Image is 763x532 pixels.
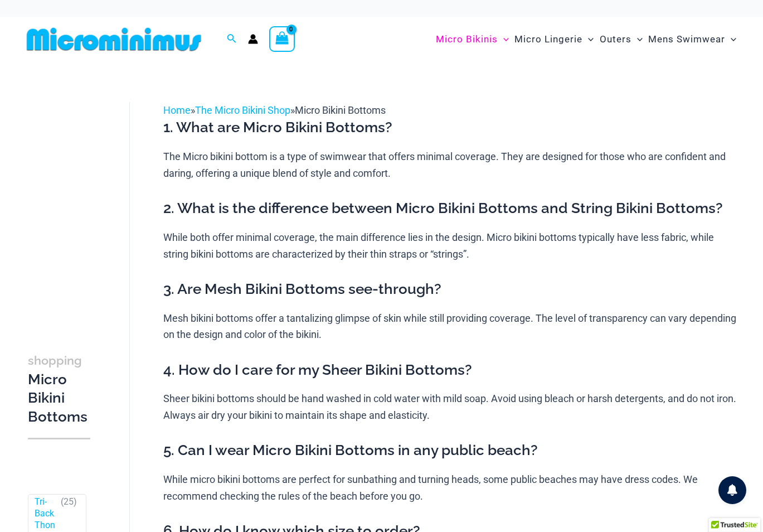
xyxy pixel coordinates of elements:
[269,26,295,52] a: View Shopping Cart, empty
[648,25,725,54] span: Mens Swimwear
[514,25,582,54] span: Micro Lingerie
[28,93,128,316] iframe: TrustedSite Certified
[163,471,740,504] p: While micro bikini bottoms are perfect for sunbathing and turning heads, some public beaches may ...
[645,22,739,56] a: Mens SwimwearMenu ToggleMenu Toggle
[600,25,631,54] span: Outers
[28,354,82,367] span: shopping
[227,32,237,46] a: Search icon link
[631,25,643,54] span: Menu Toggle
[163,199,740,218] h3: 2. What is the difference between Micro Bikini Bottoms and String Bikini Bottoms?
[195,104,290,116] a: The Micro Bikini Shop
[163,310,740,343] p: Mesh bikini bottoms offer a tantalizing glimpse of skin while still providing coverage. The level...
[295,104,386,116] span: Micro Bikini Bottoms
[431,21,741,58] nav: Site Navigation
[725,25,736,54] span: Menu Toggle
[512,22,596,56] a: Micro LingerieMenu ToggleMenu Toggle
[163,361,740,380] h3: 4. How do I care for my Sheer Bikini Bottoms?
[433,22,512,56] a: Micro BikinisMenu ToggleMenu Toggle
[64,496,74,507] span: 25
[436,25,498,54] span: Micro Bikinis
[22,27,206,52] img: MM SHOP LOGO FLAT
[582,25,594,54] span: Menu Toggle
[597,22,645,56] a: OutersMenu ToggleMenu Toggle
[28,351,90,427] h3: Micro Bikini Bottoms
[163,104,191,116] a: Home
[248,34,258,44] a: Account icon link
[163,441,740,460] h3: 5. Can I wear Micro Bikini Bottoms in any public beach?
[163,148,740,181] p: The Micro bikini bottom is a type of swimwear that offers minimal coverage. They are designed for...
[163,390,740,423] p: Sheer bikini bottoms should be hand washed in cold water with mild soap. Avoid using bleach or ha...
[498,25,509,54] span: Menu Toggle
[163,104,386,116] span: » »
[163,118,740,137] h3: 1. What are Micro Bikini Bottoms?
[163,229,740,262] p: While both offer minimal coverage, the main difference lies in the design. Micro bikini bottoms t...
[163,280,740,299] h3: 3. Are Mesh Bikini Bottoms see-through?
